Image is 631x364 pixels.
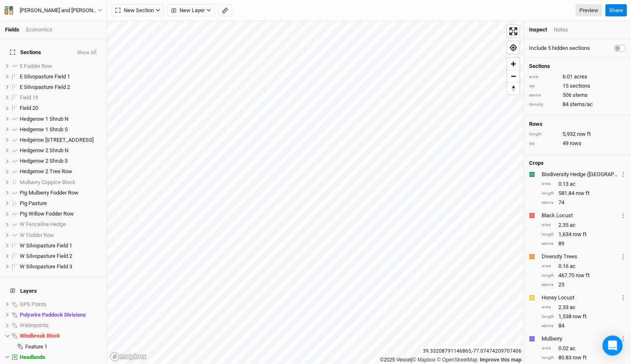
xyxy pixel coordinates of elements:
[20,190,78,196] span: Pig Mulberry Fodder Row
[542,231,554,238] div: length
[542,273,554,279] div: length
[115,6,154,15] span: New Section
[542,222,554,228] div: area
[421,347,524,356] div: 39.33208791146865 , -77.07474209707406
[542,181,554,187] div: area
[77,50,97,56] button: Show All
[20,211,74,217] span: Pig Willow Fodder Row
[20,63,102,70] div: E Fodder Row
[112,4,164,17] button: New Section
[20,312,102,318] div: Polywire Paddock Divisions
[20,6,98,15] div: [PERSON_NAME] and [PERSON_NAME]
[507,42,519,54] button: Find my location
[20,126,102,133] div: Hedgerow 1 Shrub S
[20,232,54,238] span: W Fodder Row
[542,231,626,238] div: 1,634
[621,169,626,179] button: Crop Usage
[20,105,102,112] div: Field 20
[480,357,521,363] a: Improve this map
[20,263,102,270] div: W Silvopasture Field 3
[529,44,590,52] label: Include 5 hidden sections
[20,221,66,227] span: W Fenceline Hedge
[621,293,626,302] button: Crop Usage
[542,240,626,247] div: 89
[20,63,52,69] span: E Fodder Row
[20,322,102,329] div: Waterpoints
[171,6,205,15] span: New Layer
[110,352,147,361] a: Mapbox logo
[570,263,576,270] span: ac
[20,6,98,15] div: Diana and John Waring
[573,313,587,320] span: row ft
[20,126,68,133] span: Hedgerow 1 Shrub S
[20,354,45,360] span: Headlands
[529,140,626,147] div: 49
[20,200,102,207] div: Pig Pasture
[621,211,626,220] button: Crop Usage
[20,158,68,164] span: Hedgerow 2 Shrub S
[20,158,102,164] div: Hedgerow 2 Shrub S
[574,73,587,81] span: acres
[529,160,544,166] h4: Crops
[542,314,554,320] div: length
[25,343,102,350] div: Feature 1
[542,241,554,247] div: stems
[542,272,626,279] div: 467.70
[380,356,521,364] div: |
[542,190,554,197] div: length
[26,26,52,34] div: Economics
[542,354,626,361] div: 80.83
[602,335,623,356] div: Open Intercom Messenger
[218,4,232,17] button: Shortcut: M
[107,21,524,364] canvas: Map
[621,334,626,343] button: Crop Usage
[529,131,558,138] div: length
[20,190,102,196] div: Pig Mulberry Fodder Row
[20,84,102,91] div: E Silvopasture Field 2
[20,333,102,339] div: Windbreak Block
[507,83,519,94] span: Reset bearing to north
[542,282,554,288] div: stems
[20,301,102,308] div: GPS Points
[542,190,626,197] div: 581.84
[529,101,558,108] div: density
[573,354,587,361] span: row ft
[570,221,576,229] span: ac
[529,101,626,108] div: 84
[529,82,626,90] div: 15
[20,242,72,249] span: W Silvopasture Field 1
[529,92,558,99] div: stems
[605,4,627,17] button: Share
[542,180,626,188] div: 0.13
[20,116,102,122] div: Hedgerow 1 Shrub N
[20,147,102,154] div: Hedgerow 2 Shrub N
[577,130,591,138] span: row ft
[542,171,619,178] div: Biodiversity Hedge (EU)
[576,272,589,279] span: row ft
[20,322,49,328] span: Waterpoints
[507,25,519,37] span: Enter fullscreen
[20,73,102,80] div: E Silvopasture Field 1
[542,221,626,229] div: 2.35
[20,253,72,259] span: W Silvopasture Field 2
[542,323,554,329] div: stems
[5,26,19,33] a: Fields
[529,91,626,99] div: 506
[542,263,626,270] div: 0.16
[20,333,60,339] span: Windbreak Block
[542,304,626,311] div: 2.33
[542,345,626,352] div: 0.02
[20,242,102,249] div: W Silvopasture Field 1
[10,49,41,56] span: Sections
[20,312,86,318] span: Polywire Paddock Divisions
[542,200,554,206] div: stems
[20,105,38,111] span: Field 20
[20,168,72,174] span: Hedgerow 2 Tree Row
[542,322,626,330] div: 84
[507,82,519,94] button: Reset bearing to north
[20,84,70,90] span: E Silvopasture Field 2
[573,91,588,99] span: stems
[542,263,554,269] div: area
[507,58,519,70] button: Zoom in
[25,343,47,350] span: Feature 1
